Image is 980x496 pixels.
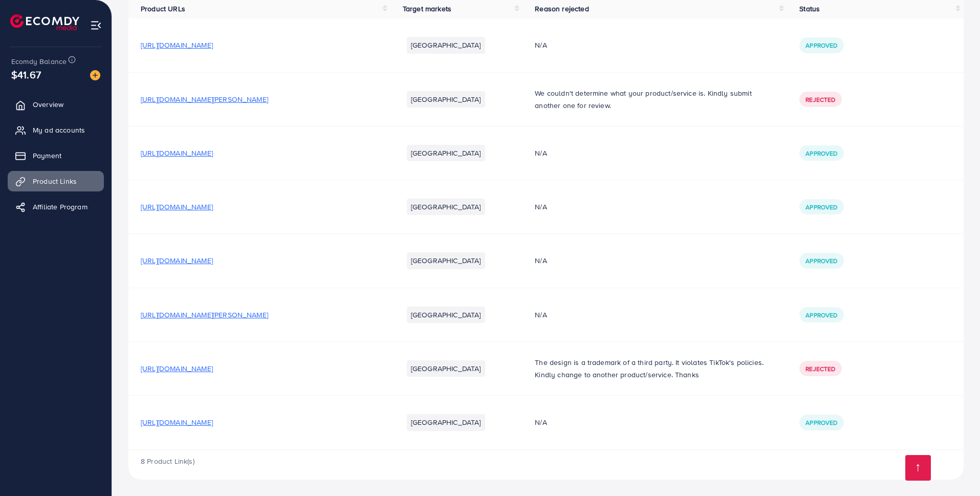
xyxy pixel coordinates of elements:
span: Affiliate Program [33,202,88,212]
a: Payment [8,145,104,166]
a: Product Links [8,171,104,191]
span: 8 Product Link(s) [141,456,194,466]
a: Overview [8,94,104,115]
li: [GEOGRAPHIC_DATA] [407,360,485,377]
span: My ad accounts [33,125,85,135]
li: [GEOGRAPHIC_DATA] [407,414,485,430]
span: [URL][DOMAIN_NAME] [141,255,213,266]
span: N/A [535,202,547,212]
span: Product Links [33,176,77,186]
span: Approved [805,41,837,50]
p: The design is a trademark of a third party. It violates TikTok's policies. Kindly change to anoth... [535,356,775,381]
span: Ecomdy Balance [11,56,67,67]
span: Approved [805,311,837,319]
span: [URL][DOMAIN_NAME] [141,148,213,158]
span: Rejected [805,364,835,373]
span: [URL][DOMAIN_NAME] [141,417,213,427]
a: My ad accounts [8,120,104,140]
li: [GEOGRAPHIC_DATA] [407,145,485,161]
span: Overview [33,99,63,110]
span: N/A [535,417,547,427]
span: [URL][DOMAIN_NAME] [141,363,213,374]
img: logo [10,14,79,30]
span: $41.67 [11,67,41,82]
span: Reason rejected [535,4,589,14]
p: We couldn't determine what your product/service is. Kindly submit another one for review. [535,87,775,112]
span: Approved [805,256,837,265]
a: Affiliate Program [8,197,104,217]
li: [GEOGRAPHIC_DATA] [407,252,485,269]
li: [GEOGRAPHIC_DATA] [407,199,485,215]
span: Target markets [403,4,451,14]
img: image [90,70,100,80]
li: [GEOGRAPHIC_DATA] [407,307,485,323]
span: Payment [33,150,61,161]
li: [GEOGRAPHIC_DATA] [407,91,485,107]
span: Approved [805,149,837,158]
span: N/A [535,148,547,158]
iframe: Chat [937,450,972,488]
span: Product URLs [141,4,185,14]
span: N/A [535,310,547,320]
span: Rejected [805,95,835,104]
span: Approved [805,203,837,211]
img: menu [90,19,102,31]
li: [GEOGRAPHIC_DATA] [407,37,485,53]
span: [URL][DOMAIN_NAME][PERSON_NAME] [141,310,268,320]
span: [URL][DOMAIN_NAME] [141,40,213,50]
span: [URL][DOMAIN_NAME][PERSON_NAME] [141,94,268,104]
span: N/A [535,40,547,50]
span: Approved [805,418,837,427]
span: N/A [535,255,547,266]
span: Status [799,4,820,14]
span: [URL][DOMAIN_NAME] [141,202,213,212]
